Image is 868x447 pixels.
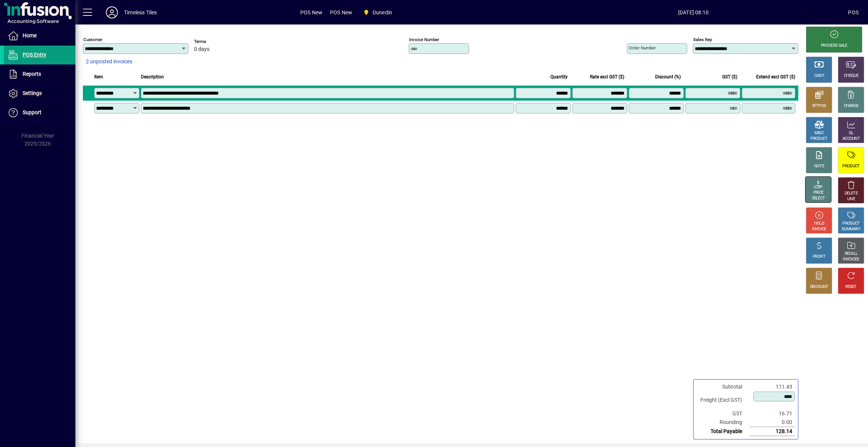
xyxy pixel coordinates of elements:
[360,6,395,19] span: Dunedin
[23,32,37,38] span: Home
[194,46,209,52] span: 0 days
[844,73,858,79] div: CHEQUE
[814,221,824,227] div: HOLD
[845,284,857,290] div: RESET
[4,26,75,45] a: Home
[550,73,568,81] span: Quantity
[141,73,164,81] span: Description
[23,52,46,58] span: POS Entry
[373,6,392,18] span: Dunedin
[842,227,860,232] div: SUMMARY
[842,221,859,227] div: PRODUCT
[810,284,828,290] div: DISCOUNT
[697,409,750,418] td: GST
[847,196,855,202] div: LINE
[810,136,827,142] div: PRODUCT
[750,409,795,418] td: 16.71
[812,103,826,109] div: EFTPOS
[812,227,826,232] div: INVOICE
[845,251,858,257] div: RECALL
[845,191,857,196] div: DELETE
[4,103,75,122] a: Support
[697,427,750,436] td: Total Payable
[821,43,847,49] div: PROCESS SALE
[23,90,42,96] span: Settings
[539,6,848,18] span: [DATE] 08:10
[814,164,824,169] div: NOTE
[83,37,102,42] mat-label: Customer
[86,58,132,66] span: 2 unposted invoices
[842,136,860,142] div: ACCOUNT
[23,71,41,77] span: Reports
[4,65,75,84] a: Reports
[756,73,795,81] span: Extend excl GST ($)
[750,383,795,391] td: 111.43
[697,383,750,391] td: Subtotal
[815,130,824,136] div: MISC
[697,418,750,427] td: Rounding
[750,427,795,436] td: 128.14
[655,73,681,81] span: Discount (%)
[844,103,859,109] div: CHARGE
[94,73,103,81] span: Item
[194,39,239,44] span: Terms
[814,73,824,79] div: CASH
[813,190,824,196] div: PRICE
[812,196,825,201] div: SELECT
[697,391,750,409] td: Freight (Excl GST)
[849,130,854,136] div: GL
[590,73,624,81] span: Rate excl GST ($)
[842,164,859,169] div: PRODUCT
[330,6,352,18] span: POS New
[843,257,859,262] div: INVOICES
[848,6,859,18] div: POS
[300,6,322,18] span: POS New
[750,418,795,427] td: 0.00
[409,37,439,42] mat-label: Invoice number
[693,37,712,42] mat-label: Sales rep
[813,254,825,260] div: PROFIT
[124,6,157,18] div: Timeless Tiles
[83,55,135,69] button: 2 unposted invoices
[100,6,124,19] button: Profile
[722,73,737,81] span: GST ($)
[629,45,656,51] mat-label: Order number
[23,109,41,115] span: Support
[4,84,75,103] a: Settings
